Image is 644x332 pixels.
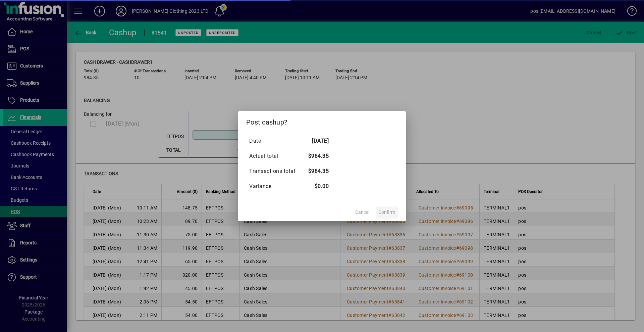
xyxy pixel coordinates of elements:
td: Actual total [249,149,302,164]
td: Variance [249,179,302,194]
h2: Post cashup? [238,111,406,131]
td: Transactions total [249,164,302,179]
td: [DATE] [302,134,329,149]
td: $0.00 [302,179,329,194]
td: $984.35 [302,164,329,179]
td: $984.35 [302,149,329,164]
td: Date [249,134,302,149]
